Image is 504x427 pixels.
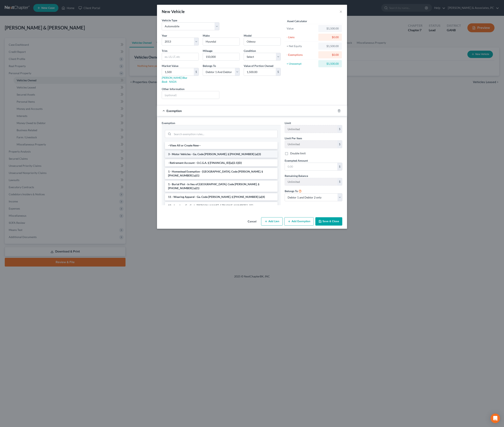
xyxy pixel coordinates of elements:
label: Market Value [162,64,178,68]
input: ex. LS, LT, etc [162,53,199,61]
div: Value [287,27,317,30]
div: $ [276,68,281,76]
div: $ [337,125,342,133]
input: 0.00 [244,68,276,76]
span: Exempted Amount [285,159,308,162]
input: -- [285,125,337,133]
input: -- [285,178,337,186]
span: Exemption [166,109,182,113]
div: - Liens [287,35,317,39]
label: Vehicle Type [162,18,177,22]
input: -- [203,53,240,61]
div: = Unexempt [287,62,317,66]
button: × [339,9,342,14]
div: Open Intercom Messenger [491,414,500,423]
a: [PERSON_NAME] Blue Book [162,76,187,83]
div: - Exemptions [287,53,317,57]
label: Year [162,33,167,38]
li: 3 - Motor Vehicles - Ga. Code [PERSON_NAME]. § [PHONE_NUMBER] (a)(3) [165,151,278,158]
input: Search exemption rules... [172,130,277,138]
div: $0.00 [321,53,339,57]
span: Limit [285,121,291,125]
div: $1,500.00 [321,62,339,66]
label: Mileage [203,49,212,53]
div: $ [337,163,342,170]
label: Condition [244,49,256,53]
input: 0.00 [162,68,194,76]
li: 1 - Homestead Exemption - [GEOGRAPHIC_DATA]. Code [PERSON_NAME]. § [PHONE_NUMBER] (a)(1) [165,168,278,179]
input: 0.00 [285,163,337,170]
div: $ [337,178,342,186]
li: 1 - Burial Plot - in lieu of [GEOGRAPHIC_DATA]. Code [PERSON_NAME]. § [PHONE_NUMBER] (a)(1) [165,181,278,192]
button: Add Exemption [284,217,314,226]
div: $1,500.00 [321,44,339,48]
label: Trim [162,49,167,53]
li: 12 - Jewelry - Ga. Code [PERSON_NAME]. § [PHONE_NUMBER] (a)(5) [165,202,278,209]
span: Belongs To [285,189,298,193]
button: Cancel [244,218,260,226]
input: ex. Nissan [203,38,240,45]
label: Other Information [162,87,184,91]
span: Make [203,34,210,37]
label: Value of Portion Owned [244,64,273,68]
div: $ [337,140,342,148]
button: Save & Close [315,217,342,226]
label: Remaining Balance [285,174,308,178]
input: -- [285,140,337,148]
div: = Net Equity [287,44,317,48]
input: ex. Altima [244,38,281,45]
div: New Vehicle [162,9,185,14]
label: Model [244,33,252,38]
div: $1,500.00 [321,27,339,30]
div: $ [194,68,199,76]
span: Exemption [162,121,175,125]
a: NADA [169,80,177,83]
button: Add Lien [261,217,283,226]
li: 11 - Wearing Apparel - Ga. Code [PERSON_NAME]. § [PHONE_NUMBER] (a)(4) [165,193,278,200]
div: $0.00 [321,35,339,39]
label: Double limit [290,151,306,155]
label: Limit Per Item [285,136,302,140]
input: (optional) [162,91,219,99]
label: Asset Calculator [287,19,307,23]
li: --View All or Create New-- [165,142,278,149]
span: Belongs To [203,64,216,67]
li: - Retirement Account - O.C.G.A. § [FINANCIAL_ID](a)(2.1)(D) [165,159,278,166]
